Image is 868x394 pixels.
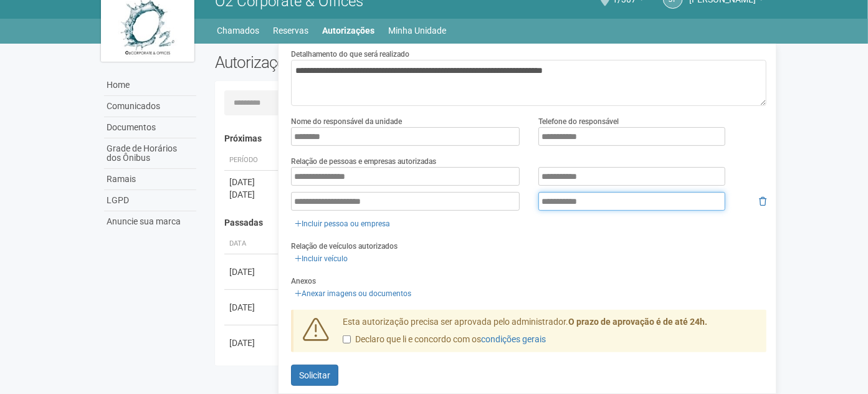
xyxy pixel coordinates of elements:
[343,335,351,344] input: Declaro que li e concordo com oscondições gerais
[538,116,619,127] label: Telefone do responsável
[229,301,275,314] div: [DATE]
[323,22,375,39] a: Autorizações
[229,337,275,349] div: [DATE]
[291,156,436,167] label: Relação de pessoas e empresas autorizadas
[104,190,196,211] a: LGPD
[104,169,196,190] a: Ramais
[568,317,707,327] strong: O prazo de aprovação é de até 24h.
[291,252,351,266] a: Incluir veículo
[229,188,275,201] div: [DATE]
[224,234,280,254] th: Data
[229,176,275,188] div: [DATE]
[104,138,196,169] a: Grade de Horários dos Ônibus
[291,49,409,60] label: Detalhamento do que será realizado
[333,316,767,352] div: Esta autorização precisa ser aprovada pelo administrador.
[104,117,196,138] a: Documentos
[224,134,758,143] h4: Próximas
[291,276,316,287] label: Anexos
[291,287,415,300] a: Anexar imagens ou documentos
[104,211,196,232] a: Anuncie sua marca
[215,53,482,72] h2: Autorizações
[389,22,447,39] a: Minha Unidade
[481,334,546,344] a: condições gerais
[759,197,766,206] i: Remover
[217,22,260,39] a: Chamados
[291,217,394,231] a: Incluir pessoa ou empresa
[291,241,398,252] label: Relação de veículos autorizados
[291,365,338,386] button: Solicitar
[104,75,196,96] a: Home
[229,266,275,278] div: [DATE]
[343,334,546,346] label: Declaro que li e concordo com os
[299,370,330,380] span: Solicitar
[291,116,402,127] label: Nome do responsável da unidade
[104,96,196,117] a: Comunicados
[274,22,309,39] a: Reservas
[224,218,758,228] h4: Passadas
[224,150,280,171] th: Período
